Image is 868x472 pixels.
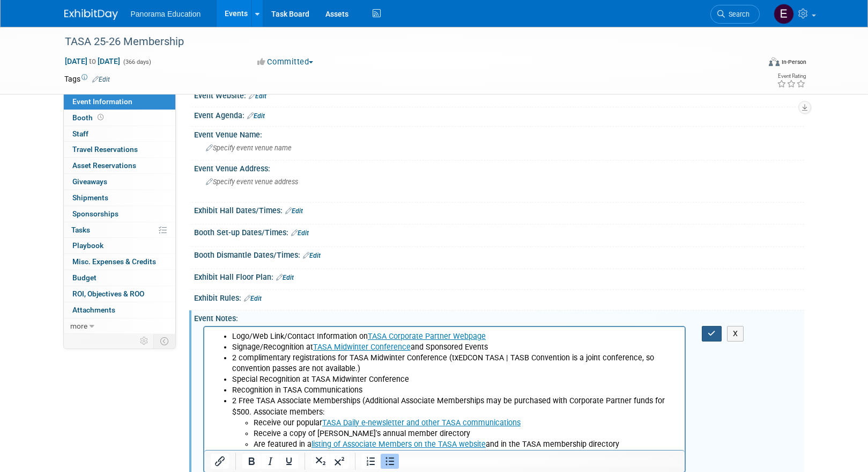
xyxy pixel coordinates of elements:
[194,247,804,261] div: Booth Dismantle Dates/Times:
[769,57,780,66] img: Format-Inperson.png
[774,4,794,24] img: External Events Calendar
[725,10,750,18] span: Search
[64,110,175,126] a: Booth
[72,145,138,154] span: Travel Reservations
[206,144,292,152] span: Specify event venue name
[64,222,175,238] a: Tasks
[95,113,106,121] span: Booth not reserved yet
[64,270,175,286] a: Budget
[204,327,685,450] iframe: Rich Text Area
[261,454,279,469] button: Italic
[70,322,87,330] span: more
[64,9,118,20] img: ExhibitDay
[72,209,118,218] span: Sponsorships
[194,161,804,174] div: Event Venue Address:
[64,254,175,270] a: Misc. Expenses & Credits
[254,56,317,68] button: Committed
[64,158,175,173] a: Asset Reservations
[72,289,144,298] span: ROI, Objectives & ROO
[122,59,151,66] span: (366 days)
[285,207,303,215] a: Edit
[194,202,804,216] div: Exhibit Hall Dates/Times:
[194,310,804,324] div: Event Notes:
[194,107,804,121] div: Event Agenda:
[64,94,175,110] a: Event Information
[72,257,156,266] span: Misc. Expenses & Credits
[194,269,804,283] div: Exhibit Hall Floor Plan:
[87,57,98,66] span: to
[72,177,107,186] span: Giveaways
[64,126,175,142] a: Staff
[72,241,103,250] span: Playbook
[303,252,321,259] a: Edit
[330,454,348,469] button: Superscript
[777,74,806,79] div: Event Rating
[64,206,175,222] a: Sponsorships
[247,112,265,120] a: Edit
[92,76,110,83] a: Edit
[362,454,380,469] button: Numbered list
[194,224,804,238] div: Booth Set-up Dates/Times:
[311,454,330,469] button: Subscript
[72,273,97,282] span: Budget
[72,129,88,138] span: Staff
[64,190,175,206] a: Shipments
[64,238,175,253] a: Playbook
[72,161,136,170] span: Asset Reservations
[781,58,806,66] div: In-Person
[696,56,807,72] div: Event Format
[249,92,266,100] a: Edit
[72,306,115,314] span: Attachments
[64,174,175,190] a: Giveaways
[710,5,760,24] a: Search
[64,74,110,84] td: Tags
[153,334,175,348] td: Toggle Event Tabs
[131,10,201,18] span: Panorama Education
[135,334,154,348] td: Personalize Event Tab Strip
[64,318,175,334] a: more
[64,286,175,302] a: ROI, Objectives & ROO
[276,274,294,281] a: Edit
[244,295,262,302] a: Edit
[72,193,108,202] span: Shipments
[242,454,261,469] button: Bold
[64,302,175,318] a: Attachments
[381,454,399,469] button: Bullet list
[194,127,804,140] div: Event Venue Name:
[727,326,744,342] button: X
[194,290,804,304] div: Exhibit Rules:
[72,113,106,122] span: Booth
[64,56,121,66] span: [DATE] [DATE]
[206,178,298,186] span: Specify event venue address
[72,97,132,106] span: Event Information
[291,229,309,237] a: Edit
[71,226,90,234] span: Tasks
[61,32,744,52] div: TASA 25-26 Membership
[280,454,298,469] button: Underline
[211,454,229,469] button: Insert/edit link
[64,142,175,157] a: Travel Reservations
